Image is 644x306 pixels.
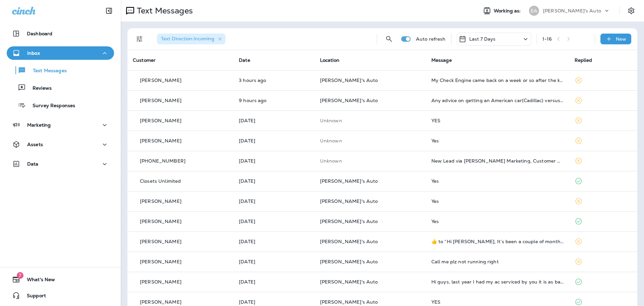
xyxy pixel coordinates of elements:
[320,178,378,184] span: [PERSON_NAME]'s Auto
[239,279,309,285] p: Aug 28, 2025 04:25 PM
[431,239,564,244] div: ​👍​ to “ Hi Joseph, It’s been a couple of months since we serviced your 2011 Kia Soul at Evan's A...
[431,259,564,264] div: Call me plz not running right
[26,68,67,74] p: Text Messages
[27,31,52,36] p: Dashboard
[27,161,39,167] p: Data
[416,36,446,42] p: Auto refresh
[134,6,193,16] p: Text Messages
[320,198,378,204] span: [PERSON_NAME]'s Auto
[320,299,378,305] span: [PERSON_NAME]'s Auto
[529,6,539,16] div: EA
[161,36,214,42] span: Text Direction : Incoming
[239,57,250,63] span: Date
[469,36,496,42] p: Last 7 Days
[239,158,309,164] p: Sep 2, 2025 08:19 AM
[575,57,592,63] span: Replied
[140,158,185,164] p: [PHONE_NUMBER]
[239,259,309,264] p: Aug 30, 2025 05:52 PM
[20,293,46,301] span: Support
[543,8,601,13] p: [PERSON_NAME]'s Auto
[239,299,309,305] p: Aug 28, 2025 01:35 PM
[616,36,626,42] p: New
[431,219,564,224] div: Yes
[320,77,378,83] span: [PERSON_NAME]'s Auto
[320,158,421,164] p: This customer does not have a last location and the phone number they messaged is not assigned to...
[140,138,181,143] p: [PERSON_NAME]
[494,8,522,14] span: Working as:
[140,279,181,285] p: [PERSON_NAME]
[27,50,40,56] p: Inbox
[140,299,181,305] p: [PERSON_NAME]
[431,78,564,83] div: My Check Engine came back on a week or so after the knock sensor was replaced. Everything seems t...
[431,178,564,184] div: Yes
[320,118,421,123] p: This customer does not have a last location and the phone number they messaged is not assigned to...
[431,199,564,204] div: Yes
[431,57,452,63] span: Message
[542,36,552,42] div: 1 - 16
[27,142,43,147] p: Assets
[7,138,114,151] button: Assets
[239,178,309,184] p: Sep 1, 2025 05:54 PM
[320,97,378,103] span: [PERSON_NAME]'s Auto
[157,34,225,44] div: Text Direction:Incoming
[239,118,309,123] p: Sep 2, 2025 01:39 PM
[239,219,309,224] p: Sep 1, 2025 11:14 AM
[239,199,309,204] p: Sep 1, 2025 11:16 AM
[382,32,396,46] button: Search Messages
[140,219,181,224] p: [PERSON_NAME]
[431,279,564,285] div: Hi guys, last year I had my ac serviced by you it is as bad now as it has ever been
[431,299,564,305] div: YES
[133,57,156,63] span: Customer
[7,27,114,40] button: Dashboard
[7,63,114,77] button: Text Messages
[7,157,114,171] button: Data
[625,5,637,17] button: Settings
[431,118,564,123] div: YES
[320,279,378,285] span: [PERSON_NAME]'s Auto
[140,178,181,184] p: Closets Unlimited
[26,103,75,109] p: Survey Responses
[239,138,309,143] p: Sep 2, 2025 11:27 AM
[27,122,51,128] p: Marketing
[7,46,114,60] button: Inbox
[320,238,378,245] span: [PERSON_NAME]'s Auto
[140,239,181,244] p: [PERSON_NAME]
[239,98,309,103] p: Sep 3, 2025 05:35 AM
[7,289,114,302] button: Support
[239,78,309,83] p: Sep 3, 2025 11:26 AM
[140,78,181,83] p: [PERSON_NAME]
[239,239,309,244] p: Aug 31, 2025 08:00 AM
[320,218,378,224] span: [PERSON_NAME]'s Auto
[320,138,421,143] p: This customer does not have a last location and the phone number they messaged is not assigned to...
[100,4,118,17] button: Collapse Sidebar
[7,81,114,95] button: Reviews
[20,277,55,285] span: What's New
[7,273,114,286] button: 7What's New
[320,259,378,265] span: [PERSON_NAME]'s Auto
[431,158,564,164] div: New Lead via Merrick Marketing, Customer Name: Martin B., Contact info: Masked phone number avail...
[26,85,52,92] p: Reviews
[7,98,114,112] button: Survey Responses
[140,259,181,264] p: [PERSON_NAME]
[17,272,23,279] span: 7
[133,32,146,46] button: Filters
[431,138,564,143] div: Yes
[140,98,181,103] p: [PERSON_NAME]
[320,57,339,63] span: Location
[7,118,114,132] button: Marketing
[431,98,564,103] div: Any advice on getting an American car(Cadillac) versus Japanese. Are parts for American car more ...
[140,199,181,204] p: [PERSON_NAME]
[140,118,181,123] p: [PERSON_NAME]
